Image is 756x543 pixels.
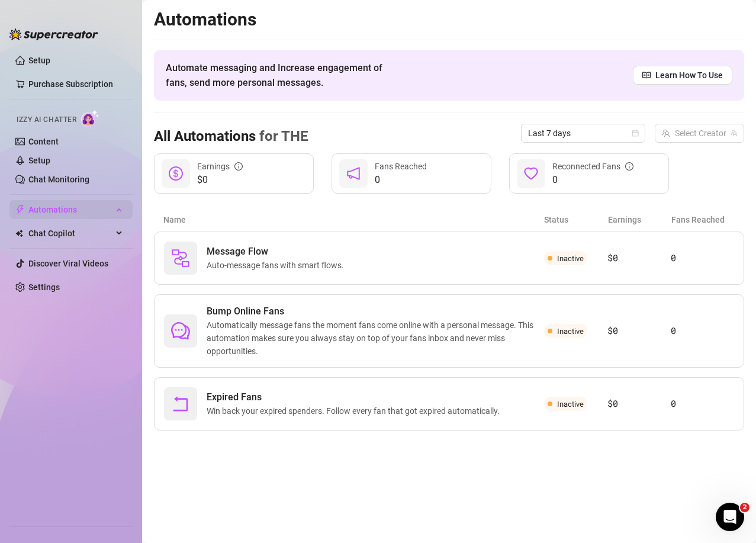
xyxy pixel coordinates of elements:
[740,503,749,512] span: 2
[197,160,243,173] div: Earnings
[163,213,544,226] article: Name
[166,60,394,90] span: Automate messaging and Increase engagement of fans, send more personal messages.
[632,130,639,137] span: calendar
[17,114,76,126] span: Izzy AI Chatter
[607,324,671,338] article: $0
[671,213,735,226] article: Fans Reached
[607,397,671,411] article: $0
[625,162,633,171] span: info-circle
[716,503,744,531] iframe: Intercom live chat
[28,137,59,146] a: Content
[171,322,190,340] span: comment
[731,130,738,137] span: team
[207,319,544,358] span: Automatically message fans the moment fans come online with a personal message. This automation m...
[154,127,308,146] h3: All Automations
[28,175,89,184] a: Chat Monitoring
[608,213,671,226] article: Earnings
[557,400,584,409] span: Inactive
[28,259,108,268] a: Discover Viral Videos
[207,259,349,272] span: Auto-message fans with smart flows.
[655,69,723,82] span: Learn How To Use
[169,166,183,181] span: dollar
[524,166,538,181] span: heart
[15,229,23,237] img: Chat Copilot
[642,71,651,79] span: read
[9,28,98,40] img: logo-BBDzfeDw.svg
[28,75,123,94] a: Purchase Subscription
[528,124,638,142] span: Last 7 days
[375,162,427,171] span: Fans Reached
[28,282,60,292] a: Settings
[28,200,112,219] span: Automations
[207,304,544,319] span: Bump Online Fans
[671,251,734,265] article: 0
[375,173,427,187] span: 0
[671,324,734,338] article: 0
[552,160,633,173] div: Reconnected Fans
[607,251,671,265] article: $0
[28,56,50,65] a: Setup
[28,224,112,243] span: Chat Copilot
[256,128,308,144] span: for THE
[557,327,584,336] span: Inactive
[81,110,99,127] img: AI Chatter
[171,394,190,413] span: rollback
[154,8,744,31] h2: Automations
[234,162,243,171] span: info-circle
[28,156,50,165] a: Setup
[15,205,25,214] span: thunderbolt
[671,397,734,411] article: 0
[557,254,584,263] span: Inactive
[207,404,504,417] span: Win back your expired spenders. Follow every fan that got expired automatically.
[207,245,349,259] span: Message Flow
[207,390,504,404] span: Expired Fans
[197,173,243,187] span: $0
[633,66,732,85] a: Learn How To Use
[552,173,633,187] span: 0
[346,166,361,181] span: notification
[171,249,190,268] img: svg%3e
[544,213,607,226] article: Status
